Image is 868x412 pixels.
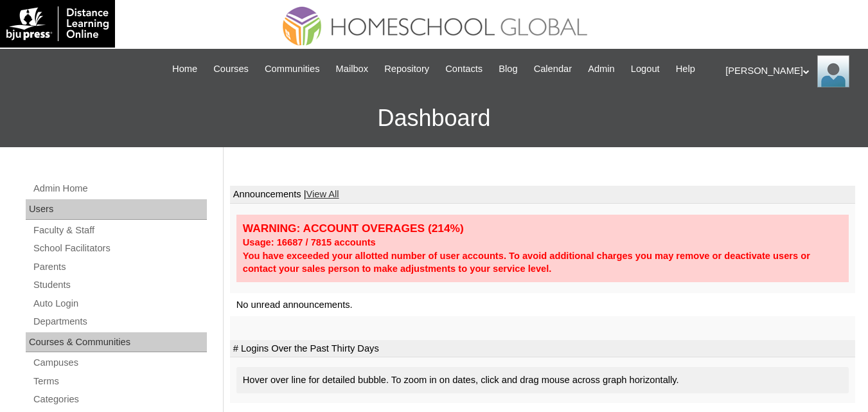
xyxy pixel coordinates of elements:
[492,62,524,76] a: Blog
[581,62,621,76] a: Admin
[26,332,207,353] div: Courses & Communities
[439,62,489,76] a: Contacts
[213,62,249,76] span: Courses
[499,62,517,76] span: Blog
[676,62,695,76] span: Help
[445,62,483,76] span: Contacts
[6,89,862,147] h3: Dashboard
[725,55,855,87] div: [PERSON_NAME]
[26,199,207,220] div: Users
[243,249,842,276] div: You have exceeded your allotted number of user accounts. To avoid additional charges you may remo...
[32,222,207,238] a: Faculty & Staff
[32,373,207,390] a: Terms
[265,62,320,76] span: Communities
[588,62,615,76] span: Admin
[172,62,197,76] span: Home
[32,314,207,330] a: Departments
[6,6,109,41] img: logo-white.png
[230,293,855,317] td: No unread announcements.
[32,240,207,256] a: School Facilitators
[306,189,339,199] a: View All
[32,391,207,408] a: Categories
[207,62,255,76] a: Courses
[336,62,369,76] span: Mailbox
[817,55,849,87] img: Ariane Ebuen
[243,221,842,236] div: WARNING: ACCOUNT OVERAGES (214%)
[527,62,578,76] a: Calendar
[32,355,207,371] a: Campuses
[166,62,204,76] a: Home
[32,181,207,197] a: Admin Home
[32,296,207,312] a: Auto Login
[236,367,849,393] div: Hover over line for detailed bubble. To zoom in on dates, click and drag mouse across graph horiz...
[631,62,660,76] span: Logout
[32,277,207,293] a: Students
[624,62,666,76] a: Logout
[230,340,855,358] td: # Logins Over the Past Thirty Days
[534,62,572,76] span: Calendar
[243,237,376,247] strong: Usage: 16687 / 7815 accounts
[32,259,207,275] a: Parents
[384,62,429,76] span: Repository
[378,62,436,76] a: Repository
[330,62,375,76] a: Mailbox
[669,62,702,76] a: Help
[258,62,326,76] a: Communities
[230,186,855,204] td: Announcements |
